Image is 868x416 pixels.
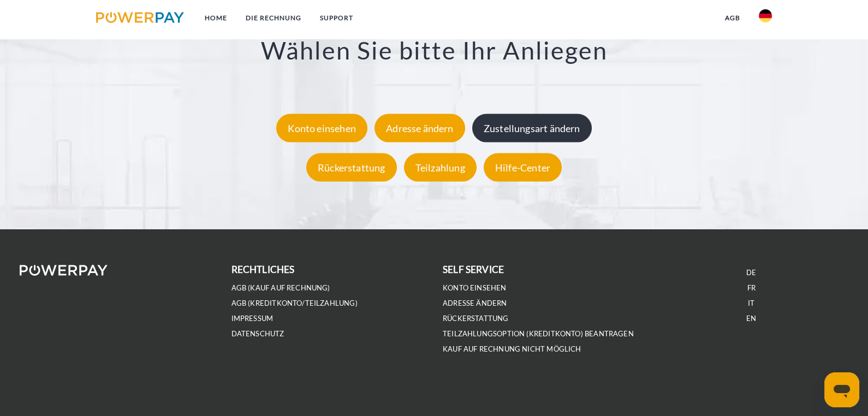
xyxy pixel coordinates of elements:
[20,265,108,276] img: logo-powerpay-white.svg
[404,153,477,181] div: Teilzahlung
[236,8,311,28] a: DIE RECHNUNG
[759,9,772,22] img: de
[716,8,750,28] a: agb
[469,122,594,134] a: Zustellungsart ändern
[57,34,811,65] h3: Wählen Sie bitte Ihr Anliegen
[443,344,581,354] a: Kauf auf Rechnung nicht möglich
[746,268,756,277] a: DE
[443,283,507,293] a: Konto einsehen
[443,329,634,338] a: Teilzahlungsoption (KREDITKONTO) beantragen
[374,114,465,142] div: Adresse ändern
[401,161,479,173] a: Teilzahlung
[274,122,370,134] a: Konto einsehen
[443,314,509,323] a: Rückerstattung
[231,329,284,338] a: DATENSCHUTZ
[372,122,468,134] a: Adresse ändern
[443,299,507,308] a: Adresse ändern
[746,314,756,323] a: EN
[748,299,754,308] a: IT
[306,153,397,181] div: Rückerstattung
[484,153,562,181] div: Hilfe-Center
[231,283,330,293] a: AGB (Kauf auf Rechnung)
[472,114,592,142] div: Zustellungsart ändern
[481,161,564,173] a: Hilfe-Center
[276,114,367,142] div: Konto einsehen
[311,8,362,28] a: SUPPORT
[231,314,274,323] a: IMPRESSUM
[747,283,756,293] a: FR
[231,264,295,275] b: rechtliches
[195,8,236,28] a: Home
[304,161,400,173] a: Rückerstattung
[443,264,504,275] b: self service
[231,299,358,308] a: AGB (Kreditkonto/Teilzahlung)
[824,372,859,407] iframe: Schaltfläche zum Öffnen des Messaging-Fensters
[96,12,184,23] img: logo-powerpay.svg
